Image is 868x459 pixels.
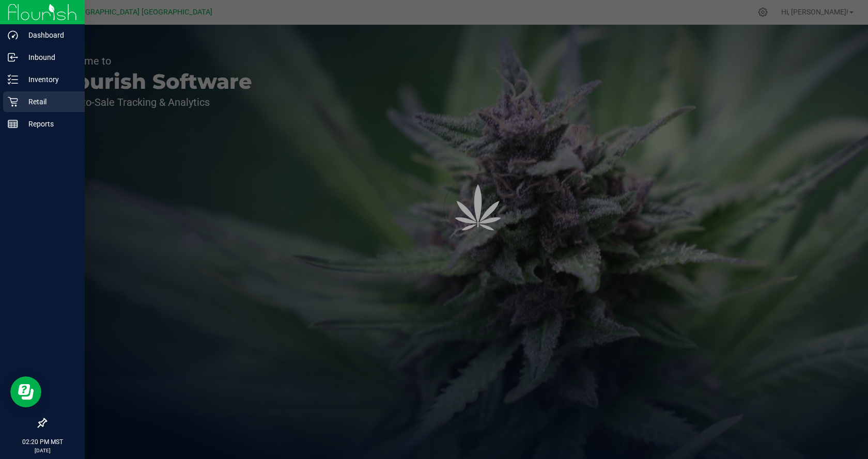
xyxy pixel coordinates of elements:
p: Dashboard [18,29,80,41]
inline-svg: Retail [8,97,18,107]
p: Reports [18,118,80,130]
p: [DATE] [5,447,80,454]
inline-svg: Inventory [8,74,18,85]
p: Inbound [18,51,80,64]
inline-svg: Inbound [8,52,18,62]
p: 02:20 PM MST [5,437,80,447]
p: Inventory [18,73,80,86]
iframe: Resource center [10,376,41,407]
inline-svg: Dashboard [8,30,18,40]
inline-svg: Reports [8,119,18,129]
p: Retail [18,96,80,108]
